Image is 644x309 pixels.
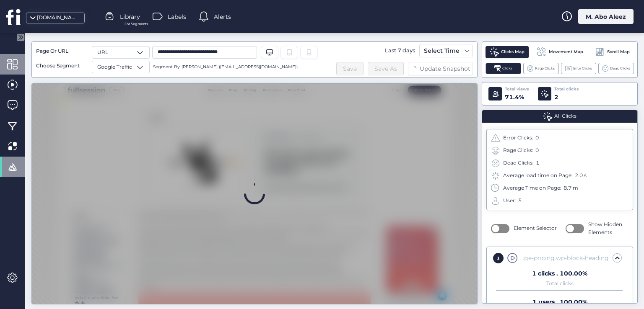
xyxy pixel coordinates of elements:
span: Blog [351,10,367,18]
span: Resources [420,10,457,18]
a: What is Lucky Orange? [34,290,106,298]
span: For Segments [125,21,148,27]
a: Free Trial [467,6,509,22]
span: Labels [168,12,186,21]
a: Resources [416,6,461,22]
span: Element Selector [514,224,557,232]
span: Movement Map [549,49,583,55]
div: div#blog-post.container-fluid.px-lg-5 section#page-content.mt-5.container-fluid.px-0 div.row.mt-5... [519,253,609,263]
span: Free Trial [471,10,506,18]
span: Services [306,10,337,18]
span: Dead Clicks [610,66,630,71]
div: 1 [493,253,504,263]
div: Select Time [422,46,462,56]
div: 8.7 m [563,184,578,192]
span: Average load time on Page: [503,172,573,180]
span: Average Time on Page: [503,184,561,192]
p: You know the importance of monitoring visitors’ activities on your website. If you own an online ... [164,259,641,279]
div: [DOMAIN_NAME] [37,14,79,22]
a: Blog [347,6,371,22]
a: Back [184,64,216,76]
span: Alerts [214,12,231,21]
div: 2 [554,93,579,102]
span: URL [97,49,108,57]
div: Total clicks [546,282,574,286]
span: 13 minutes read. [484,105,541,115]
a: UX\UI Research [423,105,478,115]
span: All Clicks [554,112,576,120]
button: Save [336,62,364,75]
span: What is Lucky Orange? [34,291,106,298]
h1: We Tried Lucky Orange vs Hotjar: Here’s Our Feedback [423,135,605,186]
div: 2.0 s [575,172,587,180]
span: Clicks [502,66,512,71]
span: Clicks Map [501,49,525,55]
img: FullSession [20,5,98,23]
p: You must monitor customers’ actions and understand where to adjust your website to increase the c... [164,286,641,296]
a: Pricing [377,6,410,22]
span: Rage Clicks [535,66,555,71]
span: Google Traffic [97,63,132,71]
img: We Tried Hotjar vs Lucky Orange: Here’s Our Feedback [184,91,397,233]
div: Total clicks [554,86,579,93]
button: Save As [368,62,404,75]
div: M. Abo Aleez [578,9,634,24]
span: Published by [PERSON_NAME] | Published on [DATE] [423,210,589,219]
div: 71.4% [505,93,529,102]
div: 1 users . 100.00% [532,299,587,305]
a: Services [303,6,340,22]
div: Last 7 days [383,44,417,57]
span: Content [27,266,132,279]
div: Segment By: [PERSON_NAME] ([EMAIL_ADDRESS][DOMAIN_NAME]) [150,61,298,73]
div: Total views [505,86,529,93]
span: Scroll Map [607,49,630,55]
span: Library [120,12,140,21]
span: Dead Clicks: [503,159,534,167]
span: Show Hidden Elements [588,221,628,237]
div: Page Or URL [36,47,86,55]
div: 5 [518,197,522,205]
span: User: [503,197,516,205]
span: Error Clicks: [503,134,533,142]
div: 1 [536,159,539,167]
span: Pricing [381,10,406,18]
div: 1 clicks . 100.00% [532,270,587,276]
span: Rage Clicks: [503,147,533,154]
span: Update Snapshot [420,64,470,73]
span: Error Clicks [573,66,592,71]
div: 0 [535,134,539,142]
div: Choose Segment [36,62,86,70]
div: 0 [535,147,539,154]
a: Blog [105,7,135,21]
button: Update Snapshot [408,62,473,75]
